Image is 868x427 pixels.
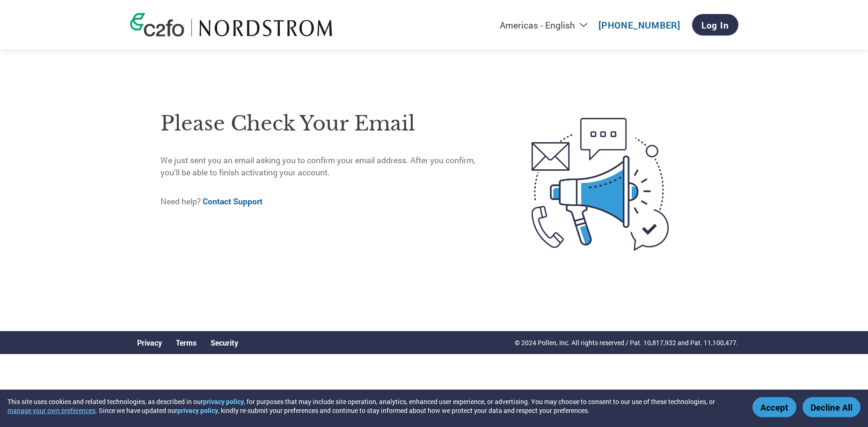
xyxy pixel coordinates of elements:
[137,338,162,347] a: Privacy
[160,195,492,208] p: Need help?
[598,19,680,31] a: [PHONE_NUMBER]
[211,338,238,347] a: Security
[203,196,263,207] a: Contact Support
[199,19,333,36] img: Nordstrom
[176,338,197,347] a: Terms
[692,14,738,36] a: Log In
[752,397,796,417] button: Accept
[177,406,218,415] a: privacy policy
[160,154,492,179] p: We just sent you an email asking you to confirm your email address. After you confirm, you’ll be ...
[7,397,739,415] div: This site uses cookies and related technologies, as described in our , for purposes that may incl...
[7,406,95,415] button: manage your own preferences
[203,397,244,406] a: privacy policy
[515,338,738,347] p: © 2024 Pollen, Inc. All rights reserved / Pat. 10,817,932 and Pat. 11,100,477.
[802,397,861,417] button: Decline All
[130,13,184,36] img: c2fo logo
[160,109,492,139] h1: Please check your email
[492,101,708,268] img: open-email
